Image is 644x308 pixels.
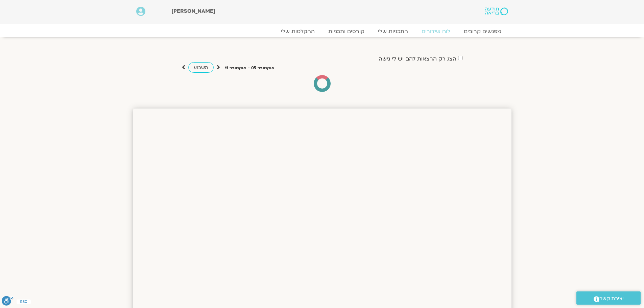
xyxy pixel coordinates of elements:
a: קורסים ותכניות [321,28,371,35]
a: השבוע [188,62,214,73]
a: מפגשים קרובים [457,28,508,35]
nav: Menu [136,28,508,35]
span: יצירת קשר [599,294,624,303]
a: יצירת קשר [576,291,641,305]
span: השבוע [194,64,208,71]
a: התכניות שלי [371,28,415,35]
a: לוח שידורים [415,28,457,35]
p: אוקטובר 05 - אוקטובר 11 [225,65,275,72]
label: הצג רק הרצאות להם יש לי גישה [379,56,456,62]
span: [PERSON_NAME] [171,7,215,15]
a: ההקלטות שלי [274,28,321,35]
